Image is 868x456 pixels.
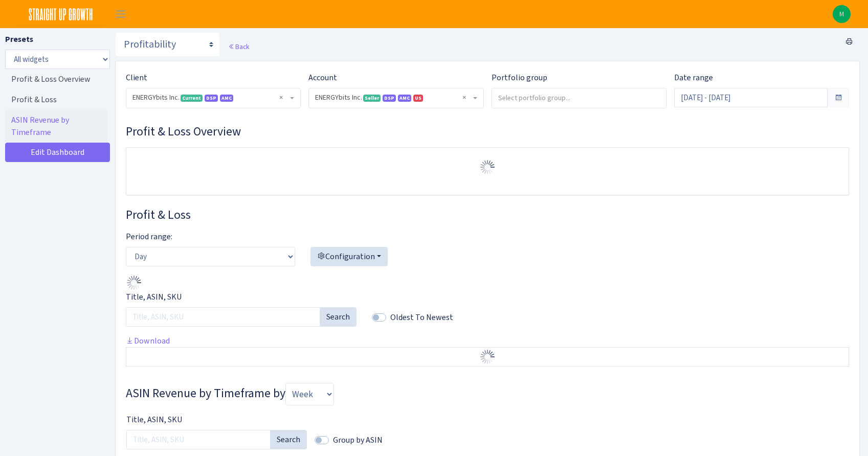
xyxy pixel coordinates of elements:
[126,275,142,291] img: Preloader
[492,72,547,84] label: Portfolio group
[126,208,849,222] h3: Widget #28
[333,434,383,446] label: Group by ASIN
[390,311,453,324] label: Oldest To Newest
[5,89,107,110] a: Profit & Loss
[308,72,337,84] label: Account
[126,383,849,405] h3: Widget #29
[279,93,283,103] span: Remove all items
[270,430,307,449] button: Search
[479,159,496,175] img: Preloader
[5,69,107,89] a: Profit & Loss Overview
[310,247,388,266] button: Configuration
[126,88,300,108] span: ENERGYbits Inc. <span class="badge badge-success">Current</span><span class="badge badge-primary"...
[126,335,170,346] a: Download
[320,307,357,327] button: Search
[5,110,107,143] a: ASIN Revenue by Timeframe
[205,95,218,102] span: DSP
[479,349,496,365] img: Preloader
[220,95,233,102] span: Amazon Marketing Cloud
[833,5,851,23] a: M
[5,143,110,162] a: Edit Dashboard
[126,291,182,303] label: Title, ASIN, SKU
[126,72,147,84] label: Client
[315,93,471,103] span: ENERGYbits Inc. <span class="badge badge-success">Seller</span><span class="badge badge-primary">...
[126,414,182,426] label: Title, ASIN, SKU
[126,307,320,327] input: Title, ASIN, SKU
[108,6,133,22] button: Toggle navigation
[413,95,423,102] span: US
[462,93,466,103] span: Remove all items
[181,95,203,102] span: Current
[492,88,666,107] input: Select portfolio group...
[383,95,396,102] span: DSP
[5,33,33,45] label: Presets
[674,72,713,84] label: Date range
[126,430,271,449] input: Title, ASIN, SKU
[833,5,851,23] img: Michael Sette
[126,231,172,243] label: Period range:
[228,42,249,51] a: Back
[363,95,381,102] span: Seller
[126,124,849,139] h3: Widget #30
[132,93,288,103] span: ENERGYbits Inc. <span class="badge badge-success">Current</span><span class="badge badge-primary"...
[398,95,411,102] span: Amazon Marketing Cloud
[309,88,483,108] span: ENERGYbits Inc. <span class="badge badge-success">Seller</span><span class="badge badge-primary">...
